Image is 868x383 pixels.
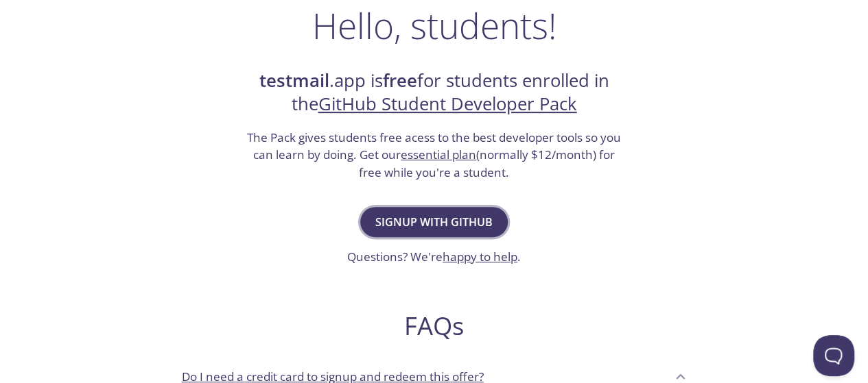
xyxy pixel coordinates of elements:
[443,249,517,264] a: happy to help
[259,69,329,92] strong: testmail
[347,248,521,266] h3: Questions? We're .
[312,5,556,46] h1: Hello, students!
[360,207,508,237] button: Signup with GitHub
[246,69,623,116] h2: .app is for students enrolled in the
[171,310,698,341] h2: FAQs
[318,92,577,116] a: GitHub Student Developer Pack
[375,212,493,232] span: Signup with GitHub
[246,129,623,182] h3: The Pack gives students free acess to the best developer tools so you can learn by doing. Get our...
[401,147,476,162] a: essential plan
[383,69,417,92] strong: free
[813,335,854,376] iframe: Help Scout Beacon - Open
